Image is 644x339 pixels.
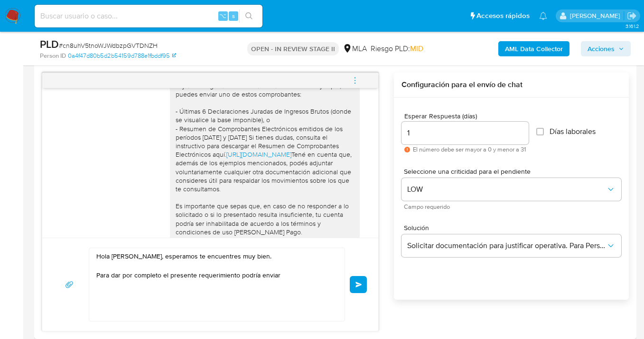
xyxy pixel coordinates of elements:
textarea: Hola [PERSON_NAME], esperamos te encuentres muy bien. Para dar por completo el presente requerimi... [96,248,333,321]
input: Días laborales [536,128,544,135]
input: Buscar usuario o caso... [35,10,262,22]
b: PLD [40,36,59,52]
span: # cn8uhV5tnoWJWdbzpGVTDNZH [59,41,158,50]
button: AML Data Collector [498,41,569,56]
button: LOW [401,178,621,201]
a: 0a4f47d80b5d2b54159d788e1fbddf95 [68,52,176,60]
p: OPEN - IN REVIEW STAGE II [247,42,339,55]
span: Solicitar documentación para justificar operativa. Para Personas Físicas. [407,241,606,250]
span: Solución [404,224,624,231]
span: MID [410,43,423,54]
span: El número debe ser mayor a 0 y menor a 31 [413,146,526,153]
p: juanpablo.jfernandez@mercadolibre.com [570,11,624,20]
span: s [232,11,235,20]
span: Campo requerido [404,205,624,209]
b: Person ID [40,52,66,60]
span: ⌥ [219,11,226,20]
span: Enviar [355,282,362,287]
input: days_to_wait [401,127,529,139]
span: Acciones [588,41,615,56]
span: Riesgo PLD: [371,44,423,54]
a: Notificaciones [539,12,547,20]
span: Seleccione una criticidad para el pendiente [404,168,624,175]
button: Enviar [350,276,367,293]
a: [URL][DOMAIN_NAME] [226,150,291,159]
h3: Configuración para el envío de chat [401,80,621,89]
div: MLA [343,44,367,54]
button: Solicitar documentación para justificar operativa. Para Personas Físicas. [401,234,621,257]
b: AML Data Collector [505,41,563,56]
a: Salir [627,11,637,21]
span: Días laborales [550,127,596,136]
button: search-icon [239,9,259,23]
span: 3.161.2 [625,22,639,30]
button: menu-action [339,69,371,92]
span: Accesos rápidos [476,11,530,21]
span: Esperar Respuesta (días) [404,113,532,120]
button: Acciones [581,41,631,56]
span: LOW [407,185,606,194]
